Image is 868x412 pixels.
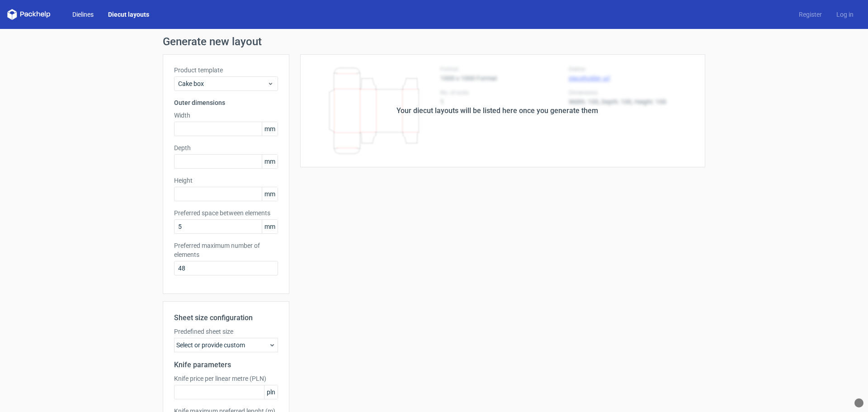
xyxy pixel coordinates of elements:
[792,10,829,19] a: Register
[163,36,705,47] h1: Generate new layout
[264,385,278,399] span: pln
[829,10,861,19] a: Log in
[174,66,278,75] label: Product template
[262,155,278,168] span: mm
[396,105,598,116] div: Your diecut layouts will be listed here once you generate them
[174,338,278,352] div: Select or provide custom
[174,208,278,218] label: Preferred space between elements
[65,10,101,19] a: Dielines
[174,98,278,107] h3: Outer dimensions
[174,327,278,336] label: Predefined sheet size
[854,398,863,407] div: What Font?
[262,122,278,136] span: mm
[174,374,278,383] label: Knife price per linear metre (PLN)
[174,143,278,152] label: Depth
[174,360,278,370] h2: Knife parameters
[174,313,278,323] h2: Sheet size configuration
[178,79,267,88] span: Cake box
[174,111,278,120] label: Width
[262,187,278,201] span: mm
[262,220,278,233] span: mm
[174,241,278,259] label: Preferred maximum number of elements
[101,10,156,19] a: Diecut layouts
[174,176,278,185] label: Height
